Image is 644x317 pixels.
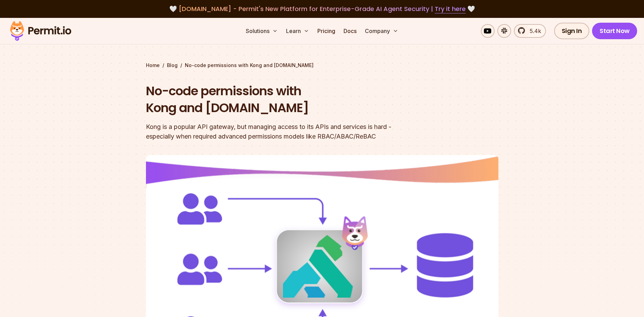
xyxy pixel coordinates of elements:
div: 🤍 🤍 [17,4,627,14]
span: [DOMAIN_NAME] - Permit's New Platform for Enterprise-Grade AI Agent Security | [179,4,466,13]
a: Docs [341,24,359,38]
button: Solutions [243,24,281,38]
a: Blog [167,62,178,69]
button: Company [362,24,401,38]
a: Try it here [435,4,466,13]
div: Kong is a popular API gateway, but managing access to its APIs and services is hard - especially ... [146,122,410,141]
a: Start Now [592,23,637,39]
a: Pricing [315,24,338,38]
button: Learn [283,24,312,38]
div: / / [146,62,498,69]
a: 5.4k [514,24,546,38]
a: Sign In [554,23,590,39]
h1: No-code permissions with Kong and [DOMAIN_NAME] [146,83,410,117]
img: Permit logo [7,19,74,43]
span: 5.4k [526,27,541,35]
a: Home [146,62,160,69]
